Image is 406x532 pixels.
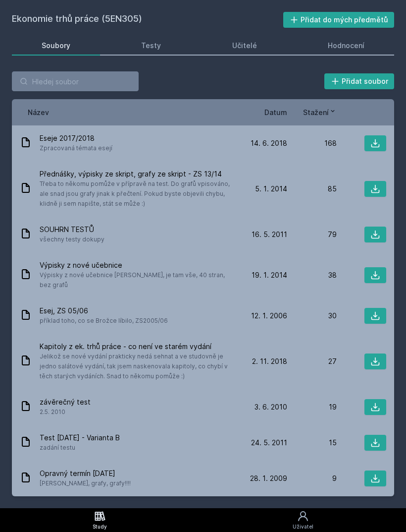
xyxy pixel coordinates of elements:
span: zadání testu [40,443,120,453]
span: 28. 1. 2009 [250,473,287,483]
span: všechny testy dokupy [40,235,104,244]
div: Study [93,523,107,531]
div: 15 [287,438,337,448]
span: Třeba to někomu pomůže v přípravě na test. Do grafů vpisováno, ale snad jsou grafy jinak k přečte... [40,179,234,209]
span: Kapitoly z ek. trhů práce - co není ve starém vydání [40,342,234,352]
span: závěrečný test [40,397,91,407]
span: Opravný termín [DATE] [40,469,131,478]
span: příklad toho, co se Brožce líbilo, ZS2005/06 [40,316,168,326]
span: Eseje 2017/2018 [40,133,112,143]
span: 2.5. 2010 [40,407,91,417]
div: Hodnocení [328,41,364,51]
span: 24. 5. 2011 [251,438,287,448]
a: Hodnocení [299,36,395,56]
div: 38 [287,270,337,280]
div: 30 [287,311,337,321]
span: 19. 1. 2014 [252,270,287,280]
div: Testy [141,41,161,51]
span: 16. 5. 2011 [252,230,287,239]
a: Testy [112,36,191,56]
div: Učitelé [232,41,257,51]
span: Jelikož se nové vydání prakticky nedá sehnat a ve studovně je jedno salátové vydání, tak jsem nas... [40,352,234,381]
span: 12. 1. 2006 [251,311,287,321]
div: 168 [287,138,337,148]
input: Hledej soubor [12,71,139,91]
div: 85 [287,184,337,194]
h2: Ekonomie trhů práce (5EN305) [12,12,283,28]
span: Esej, ZS 05/06 [40,306,168,316]
div: 79 [287,230,337,239]
span: SOUHRN TESTŮ [40,225,104,235]
span: Přednášky, výpisky ze skript, grafy ze skript - ZS 13/14 [40,169,234,179]
span: Výpisky z nové učebnice [PERSON_NAME], je tam vše, 40 stran, bez grafů [40,270,234,290]
div: 19 [287,402,337,412]
button: Stažení [303,107,337,118]
span: 3. 6. 2010 [254,402,287,412]
div: Uživatel [293,523,313,531]
button: Datum [264,107,287,118]
div: 9 [287,473,337,483]
span: [PERSON_NAME], grafy, grafy!!!! [40,478,131,488]
button: Přidat soubor [324,73,395,89]
span: 14. 6. 2018 [251,138,287,148]
a: Soubory [12,36,100,56]
span: Výpisky z nové učebnice [40,260,234,270]
div: Soubory [42,41,70,51]
span: Stažení [303,107,329,118]
span: 5. 1. 2014 [255,184,287,194]
a: Učitelé [203,36,287,56]
span: Zpracovaná témata esejí [40,143,112,153]
div: 27 [287,356,337,366]
span: Test [DATE] - Varianta B [40,433,120,443]
span: 2. 11. 2018 [252,356,287,366]
button: Název [28,107,49,118]
button: Přidat do mých předmětů [283,12,395,28]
